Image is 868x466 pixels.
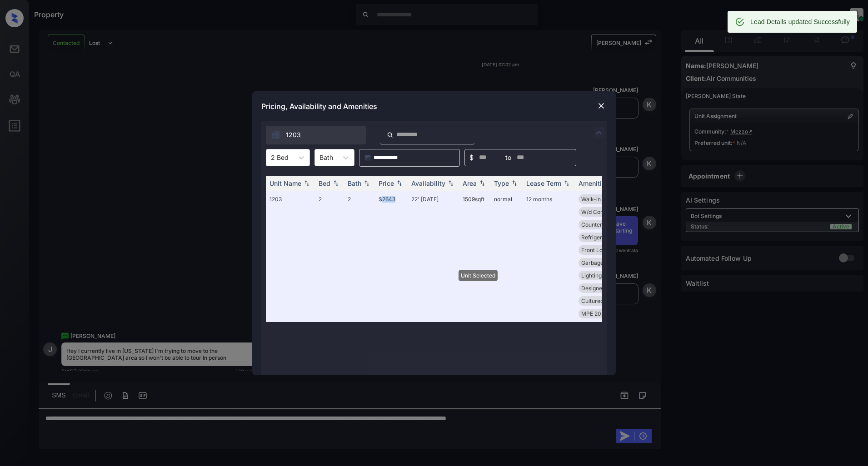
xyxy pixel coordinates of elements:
[581,310,629,317] span: MPE 2023 Fitnes...
[302,180,311,186] img: sorting
[478,180,487,186] img: sorting
[446,180,455,186] img: sorting
[319,179,330,187] div: Bed
[581,297,629,304] span: Cultured-marble...
[344,191,375,322] td: 2
[379,179,394,187] div: Price
[581,196,621,203] span: Walk-in Closets
[581,208,623,215] span: W/d Connection
[266,191,315,322] td: 1203
[505,153,511,163] span: to
[523,191,575,322] td: 12 months
[594,127,604,138] img: icon-zuma
[494,179,509,187] div: Type
[581,234,624,241] span: Refrigerator Le...
[581,247,627,253] span: Front Loading W...
[271,130,280,139] img: icon-zuma
[252,91,616,121] div: Pricing, Availability and Amenities
[597,101,606,110] img: close
[562,180,571,186] img: sorting
[581,285,628,292] span: Designer Cabine...
[348,179,361,187] div: Bath
[395,180,404,186] img: sorting
[331,180,340,186] img: sorting
[375,191,408,322] td: $2643
[286,130,301,140] span: 1203
[269,179,301,187] div: Unit Name
[463,179,477,187] div: Area
[315,191,344,322] td: 2
[387,131,394,139] img: icon-zuma
[581,259,629,266] span: Garbage disposa...
[579,179,609,187] div: Amenities
[469,153,474,163] span: $
[459,191,490,322] td: 1509 sqft
[750,14,850,30] div: Lead Details updated Successfully
[408,191,459,322] td: 22' [DATE]
[490,191,523,322] td: normal
[411,179,445,187] div: Availability
[581,272,627,279] span: Lighting Pendan...
[581,221,628,228] span: Countertops Gra...
[362,180,371,186] img: sorting
[526,179,561,187] div: Lease Term
[510,180,519,186] img: sorting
